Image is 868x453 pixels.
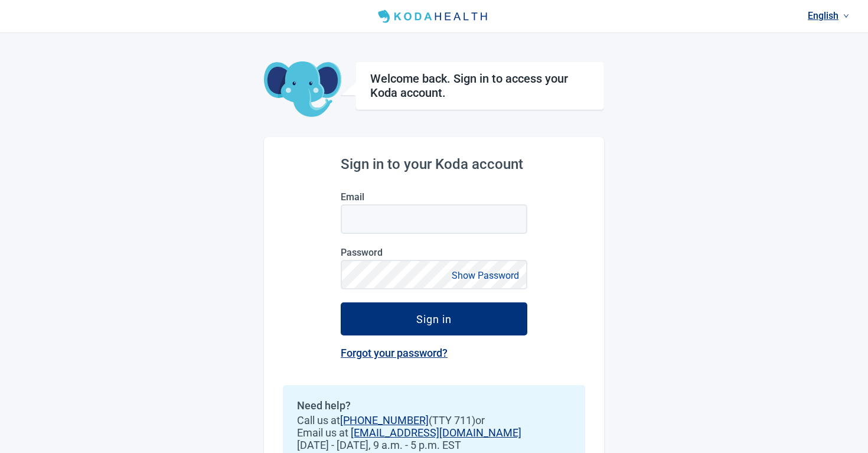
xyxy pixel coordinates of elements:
span: Email us at [297,426,571,439]
a: Forgot your password? [341,347,448,359]
button: Show Password [448,268,523,283]
span: [DATE] - [DATE], 9 a.m. - 5 p.m. EST [297,439,571,451]
div: Sign in [416,313,452,325]
h1: Welcome back. Sign in to access your Koda account. [370,71,589,100]
img: Koda Elephant [264,61,341,118]
a: Current language: English [803,6,854,25]
a: [EMAIL_ADDRESS][DOMAIN_NAME] [351,426,521,439]
label: Password [341,247,527,258]
img: Koda Health [373,7,495,26]
a: [PHONE_NUMBER] [340,414,429,426]
span: Call us at (TTY 711) or [297,414,571,426]
button: Sign in [341,302,527,335]
h2: Need help? [297,399,571,412]
span: down [843,13,849,19]
h2: Sign in to your Koda account [341,156,527,172]
label: Email [341,191,527,203]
